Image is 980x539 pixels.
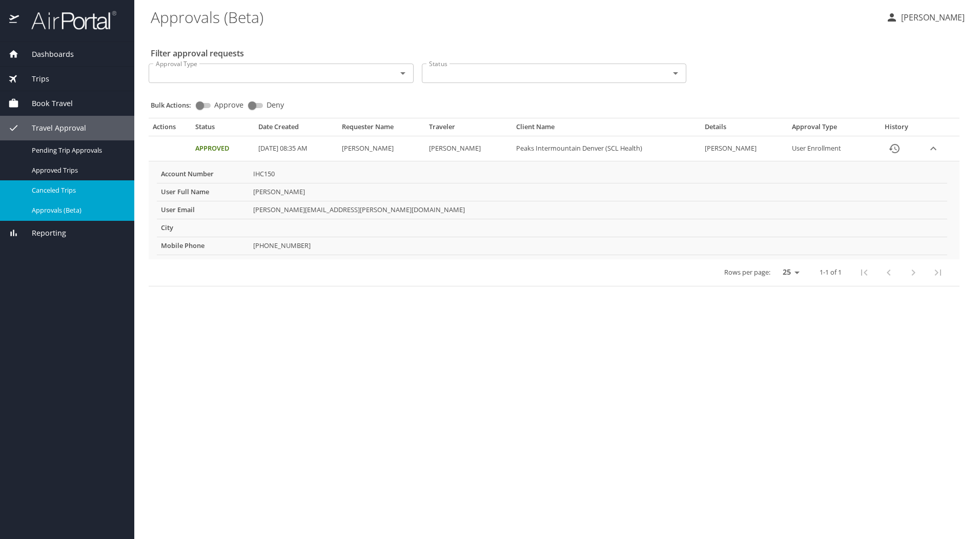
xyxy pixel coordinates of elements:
[157,237,249,255] th: Mobile Phone
[32,185,122,195] span: Canceled Trips
[249,183,947,201] td: [PERSON_NAME]
[32,146,122,155] span: Pending Trip Approvals
[512,122,701,136] th: Client Name
[157,183,249,201] th: User Full Name
[267,101,284,109] span: Deny
[249,237,947,255] td: [PHONE_NUMBER]
[249,201,947,219] td: [PERSON_NAME][EMAIL_ADDRESS][PERSON_NAME][DOMAIN_NAME]
[788,122,871,136] th: Approval Type
[820,269,842,276] p: 1-1 of 1
[9,10,20,30] img: icon-airportal.png
[898,11,965,24] p: [PERSON_NAME]
[882,136,907,161] button: History
[249,165,947,183] td: IHC150
[871,122,922,136] th: History
[19,73,49,85] span: Trips
[774,264,803,280] select: rows per page
[724,269,770,276] p: Rows per page:
[425,136,512,161] td: [PERSON_NAME]
[882,8,969,27] button: [PERSON_NAME]
[157,201,249,219] th: User Email
[214,101,243,109] span: Approve
[396,66,410,80] button: Open
[512,136,701,161] td: Peaks Intermountain Denver (SCL Health)
[191,136,254,161] td: Approved
[151,100,199,110] p: Bulk Actions:
[788,136,871,161] td: User Enrollment
[19,49,74,60] span: Dashboards
[191,122,254,136] th: Status
[157,165,947,255] table: More info for approvals
[338,122,425,136] th: Requester Name
[926,141,941,156] button: expand row
[149,122,191,136] th: Actions
[32,165,122,175] span: Approved Trips
[338,136,425,161] td: [PERSON_NAME]
[701,136,788,161] td: [PERSON_NAME]
[19,227,66,239] span: Reporting
[157,165,249,183] th: Account Number
[254,136,338,161] td: [DATE] 08:35 AM
[151,1,877,33] h1: Approvals (Beta)
[151,45,244,61] h2: Filter approval requests
[20,10,116,30] img: airportal-logo.png
[149,122,959,286] table: Approval table
[19,122,86,134] span: Travel Approval
[425,122,512,136] th: Traveler
[254,122,338,136] th: Date Created
[701,122,788,136] th: Details
[19,98,73,109] span: Book Travel
[668,66,683,80] button: Open
[157,219,249,237] th: City
[32,205,122,215] span: Approvals (Beta)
